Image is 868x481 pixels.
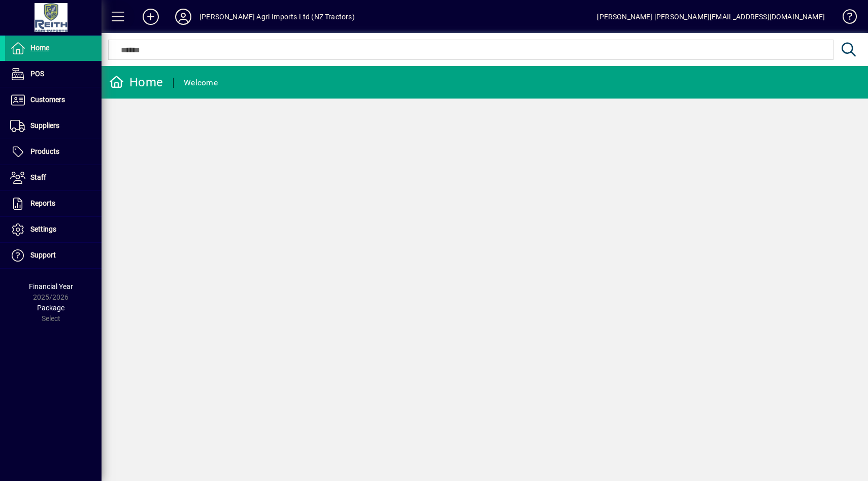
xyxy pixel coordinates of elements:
[30,251,56,259] span: Support
[184,75,218,91] div: Welcome
[30,95,65,104] span: Customers
[37,304,64,312] span: Package
[30,147,59,155] span: Products
[30,173,46,181] span: Staff
[29,282,73,291] span: Financial Year
[5,61,102,87] a: POS
[5,165,102,190] a: Staff
[30,225,56,233] span: Settings
[135,8,167,26] button: Add
[30,121,59,130] span: Suppliers
[30,70,44,78] span: POS
[5,139,102,165] a: Products
[167,8,199,26] button: Profile
[5,191,102,216] a: Reports
[5,113,102,139] a: Suppliers
[109,74,163,90] div: Home
[597,9,825,25] div: [PERSON_NAME] [PERSON_NAME][EMAIL_ADDRESS][DOMAIN_NAME]
[5,87,102,113] a: Customers
[30,199,55,207] span: Reports
[199,9,355,25] div: [PERSON_NAME] Agri-Imports Ltd (NZ Tractors)
[5,243,102,268] a: Support
[835,2,855,35] a: Knowledge Base
[5,217,102,242] a: Settings
[30,44,49,52] span: Home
